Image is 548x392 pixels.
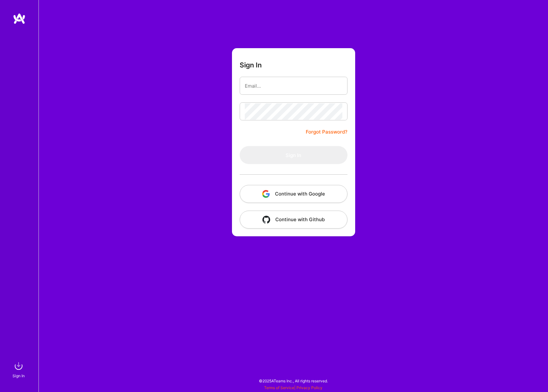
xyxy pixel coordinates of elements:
button: Sign In [240,146,347,164]
button: Continue with Google [240,185,347,203]
button: Continue with Github [240,211,347,229]
h3: Sign In [240,61,262,69]
img: sign in [12,360,25,372]
a: Privacy Policy [296,385,322,390]
input: Email... [245,78,342,94]
img: icon [262,190,270,198]
a: sign inSign In [13,360,25,379]
a: Terms of Service [264,385,294,390]
img: icon [262,216,270,223]
div: Sign In [13,372,25,379]
img: logo [13,13,26,24]
div: © 2025 ATeams Inc., All rights reserved. [39,373,548,389]
span: | [264,385,322,390]
a: Forgot Password? [306,128,347,136]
